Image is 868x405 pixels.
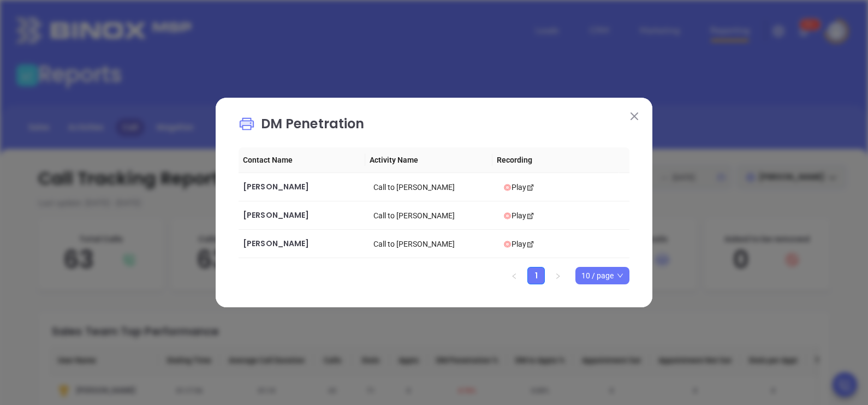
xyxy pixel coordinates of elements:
[549,267,567,284] li: Next Page
[239,114,629,139] p: DM Penetration
[528,267,544,284] a: 1
[503,210,625,222] div: Play
[492,147,619,173] th: Recording
[555,273,561,279] span: right
[631,112,638,120] img: close modal
[511,273,518,279] span: left
[527,267,545,284] li: 1
[549,267,567,284] button: right
[243,210,309,221] span: [PERSON_NAME]
[243,238,309,249] span: [PERSON_NAME]
[243,181,309,192] span: [PERSON_NAME]
[503,181,625,193] div: Play
[373,210,495,222] div: Call to [PERSON_NAME]
[581,267,623,284] span: 10 / page
[373,181,495,193] div: Call to [PERSON_NAME]
[506,267,523,284] button: left
[239,147,365,173] th: Contact Name
[373,238,495,250] div: Call to [PERSON_NAME]
[506,267,523,284] li: Previous Page
[575,267,629,284] div: Page Size
[503,238,625,250] div: Play
[365,147,492,173] th: Activity Name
